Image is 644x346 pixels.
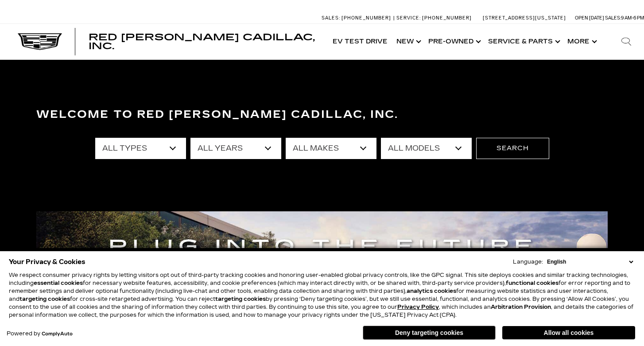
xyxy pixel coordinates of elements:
[397,304,439,310] a: Privacy Policy
[393,16,474,20] a: Service: [PHONE_NUMBER]
[513,259,543,264] div: Language:
[190,138,281,159] select: Filter by year
[491,304,551,310] strong: Arbitration Provision
[396,15,421,21] span: Service:
[89,33,319,51] a: Red [PERSON_NAME] Cadillac, Inc.
[545,258,635,266] select: Language Select
[7,331,73,337] div: Powered by
[363,326,496,340] button: Deny targeting cookies
[42,331,73,337] a: ComplyAuto
[322,16,393,20] a: Sales: [PHONE_NUMBER]
[422,15,472,21] span: [PHONE_NUMBER]
[484,24,563,59] a: Service & Parts
[424,24,484,59] a: Pre-Owned
[18,33,62,50] img: Cadillac Dark Logo with Cadillac White Text
[215,296,266,302] strong: targeting cookies
[502,326,635,339] button: Allow all cookies
[286,138,376,159] select: Filter by make
[476,138,549,159] button: Search
[9,256,85,268] span: Your Privacy & Cookies
[341,15,391,21] span: [PHONE_NUMBER]
[328,24,392,59] a: EV Test Drive
[563,24,600,59] button: More
[322,15,340,21] span: Sales:
[34,280,83,286] strong: essential cookies
[19,296,70,302] strong: targeting cookies
[483,15,566,21] a: [STREET_ADDRESS][US_STATE]
[89,32,315,51] span: Red [PERSON_NAME] Cadillac, Inc.
[407,288,456,294] strong: analytics cookies
[621,15,644,21] span: 9 AM-6 PM
[95,138,186,159] select: Filter by type
[506,280,559,286] strong: functional cookies
[575,15,604,21] span: Open [DATE]
[605,15,621,21] span: Sales:
[381,138,472,159] select: Filter by model
[9,271,635,319] p: We respect consumer privacy rights by letting visitors opt out of third-party tracking cookies an...
[392,24,424,59] a: New
[36,106,608,124] h3: Welcome to Red [PERSON_NAME] Cadillac, Inc.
